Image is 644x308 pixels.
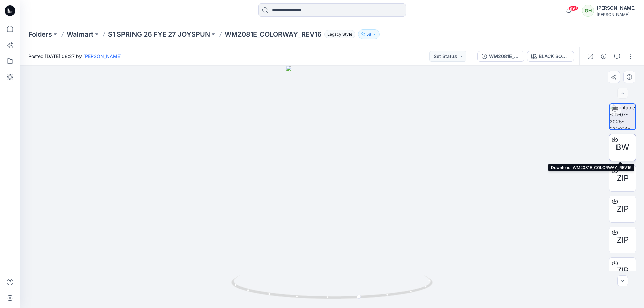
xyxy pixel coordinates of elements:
a: Walmart [67,29,93,39]
p: 58 [366,30,371,38]
span: ZIP [616,203,629,215]
span: Posted [DATE] 08:27 by [28,53,122,60]
button: 58 [358,29,380,39]
a: Folders [28,29,52,39]
span: 99+ [568,6,578,11]
div: [PERSON_NAME] [597,12,636,17]
span: ZIP [616,265,629,277]
button: WM2081E_COLORWAY_REV16 [477,51,524,62]
p: WM2081E_COLORWAY_REV16 [225,29,322,39]
div: WM2081E_COLORWAY_REV16 [489,53,520,60]
span: BW [616,141,629,153]
div: [PERSON_NAME] [597,4,636,12]
span: Legacy Style [324,30,355,38]
div: GH [582,5,594,17]
div: BLACK SOOT 210131 [539,53,570,60]
img: turntable-09-07-2025-02:58:35 [610,104,635,129]
button: BLACK SOOT 210131 [527,51,574,62]
span: ZIP [616,234,629,246]
span: ZIP [616,172,629,184]
a: S1 SPRING 26 FYE 27 JOYSPUN [108,29,210,39]
button: Details [598,51,609,62]
a: [PERSON_NAME] [83,53,122,59]
button: Legacy Style [322,29,355,39]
